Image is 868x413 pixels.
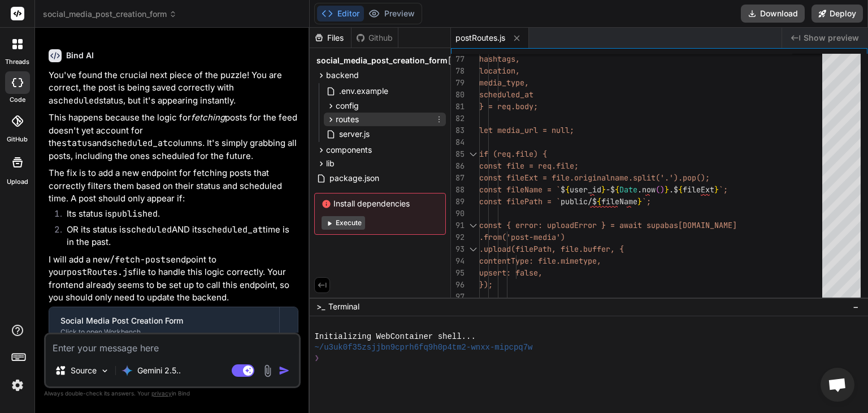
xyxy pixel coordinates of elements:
li: OR its status is AND its time is in the past. [58,223,298,249]
span: fileExt [683,184,714,195]
li: Its status is . [58,208,298,223]
span: server.js [338,127,371,141]
span: social_media_post_creation_form [316,55,448,66]
div: Click to open Workbench [60,328,268,337]
img: attachment [261,364,274,377]
span: lib [326,158,335,169]
div: 93 [451,243,465,255]
span: $ [610,184,615,195]
span: ) [660,184,665,195]
span: .env.example [338,84,389,98]
span: } [637,196,642,206]
label: code [10,95,25,105]
span: routes [336,114,359,125]
span: config [336,100,359,111]
p: Gemini 2.5.. [137,365,181,376]
span: public [561,196,588,206]
code: published [112,208,158,220]
span: Terminal [328,301,359,312]
span: - [606,184,610,195]
label: Upload [7,177,28,187]
span: if (req.file) { [479,149,547,159]
span: social_media_post_creation_form [43,8,177,20]
p: Source [71,365,97,376]
div: Click to collapse the range. [466,243,480,255]
code: postRoutes.js [67,266,133,278]
span: { [678,184,683,195]
label: GitHub [7,135,28,144]
button: Preview [364,6,419,21]
span: fileName [601,196,637,206]
button: − [850,298,861,316]
div: 90 [451,208,465,220]
span: { [615,184,619,195]
code: scheduled [126,224,172,235]
img: icon [279,365,290,376]
span: ❯ [314,353,320,364]
div: 87 [451,172,465,184]
em: fetching [191,112,225,123]
span: user_id [570,184,601,195]
span: }); [479,279,493,290]
span: `; [642,196,651,206]
span: .from('post-media') [479,232,565,242]
a: Open chat [821,368,854,402]
code: scheduled_at [202,224,263,235]
p: I will add a new endpoint to your file to handle this logic correctly. Your frontend already seem... [49,253,298,304]
div: 86 [451,160,465,172]
span: location, [479,66,520,76]
span: const { error: uploadError } = await supabas [479,220,678,230]
span: Initializing WebContainer shell... [314,332,475,342]
span: .pop(); [678,173,710,183]
span: now [642,184,656,195]
span: const filePath = ` [479,196,561,206]
span: contentType: file.mimetype, [479,256,601,266]
span: >_ [316,301,325,312]
div: 84 [451,136,465,148]
div: Social Media Post Creation Form [60,315,268,326]
button: Social Media Post Creation FormClick to open Workbench [49,307,279,345]
span: media_type, [479,78,529,88]
div: Github [351,32,398,44]
button: Deploy [811,5,863,23]
span: postRoutes.js [455,32,505,44]
span: upsert: false, [479,268,542,278]
span: } = req.body; [479,101,538,111]
div: 92 [451,231,465,243]
span: Install dependencies [322,198,439,209]
span: } [714,184,719,195]
span: $ [592,196,597,206]
span: components [326,144,372,156]
div: 79 [451,77,465,89]
p: You've found the crucial next piece of the puzzle! You are correct, the post is being saved corre... [49,69,298,107]
code: status [62,137,92,149]
div: 95 [451,267,465,279]
span: $ [674,184,678,195]
div: Click to collapse the range. [466,148,480,160]
div: 89 [451,196,465,208]
span: ( [656,184,660,195]
div: Files [310,32,351,44]
span: let media_url = null; [479,125,574,135]
span: $ [561,184,565,195]
code: scheduled_at [107,137,168,149]
span: const fileName = ` [479,184,561,195]
div: 85 [451,148,465,160]
span: Show preview [804,32,859,44]
img: Pick Models [100,366,110,376]
div: 94 [451,255,465,267]
div: Click to collapse the range. [466,220,480,231]
span: .upload(filePath, file.buffer, { [479,244,624,254]
button: Download [741,5,805,23]
div: 97 [451,291,465,303]
img: settings [8,376,27,395]
span: / [588,196,592,206]
span: scheduled_at [479,89,533,100]
div: 81 [451,101,465,113]
span: const file = req.file; [479,161,579,171]
span: Date [619,184,637,195]
span: const fileExt = file.originalname.split('.') [479,173,678,183]
code: /fetch-posts [110,254,171,265]
label: threads [5,57,29,67]
code: scheduled [53,95,99,106]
